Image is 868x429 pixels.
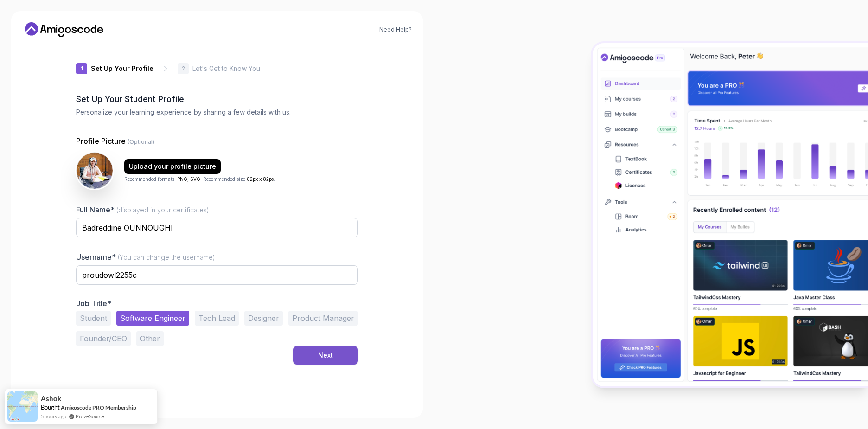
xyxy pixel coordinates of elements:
[22,22,106,37] a: Home link
[41,412,66,420] span: 5 hours ago
[136,331,164,346] button: Other
[76,331,131,346] button: Founder/CEO
[41,395,61,403] span: Ashok
[379,26,412,33] a: Need Help?
[76,299,358,308] p: Job Title*
[7,391,38,422] img: provesource social proof notification image
[91,64,153,73] p: Set Up Your Profile
[182,66,185,71] p: 2
[593,43,868,386] img: Amigoscode Dashboard
[76,218,358,237] input: Enter your Full Name
[76,135,358,147] p: Profile Picture
[76,265,358,285] input: Enter your Username
[177,176,200,182] span: PNG, SVG
[77,153,113,189] img: user profile image
[293,346,358,365] button: Next
[128,138,154,145] span: (Optional)
[288,311,358,326] button: Product Manager
[76,311,111,326] button: Student
[76,412,104,420] a: ProveSource
[195,311,239,326] button: Tech Lead
[116,206,209,214] span: (displayed in your certificates)
[61,404,136,411] a: Amigoscode PRO Membership
[76,252,215,262] label: Username*
[76,205,209,214] label: Full Name*
[192,64,260,73] p: Let's Get to Know You
[124,159,221,174] button: Upload your profile picture
[118,253,215,261] span: (You can change the username)
[318,351,333,360] div: Next
[41,403,60,411] span: Bought
[129,162,216,171] div: Upload your profile picture
[244,311,283,326] button: Designer
[76,93,358,106] h2: Set Up Your Student Profile
[81,66,83,71] p: 1
[124,176,275,183] p: Recommended formats: . Recommended size: .
[116,311,189,326] button: Software Engineer
[76,108,358,117] p: Personalize your learning experience by sharing a few details with us.
[247,176,274,182] span: 82px x 82px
